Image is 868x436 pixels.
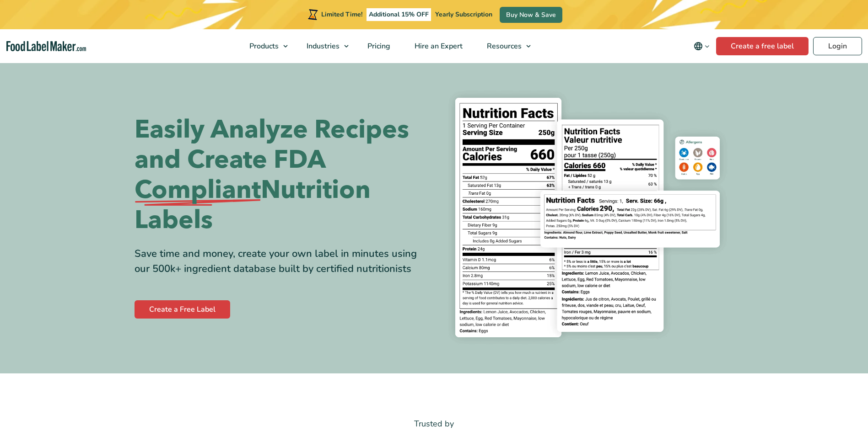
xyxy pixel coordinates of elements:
[135,115,427,235] h1: Easily Analyze Recipes and Create FDA Nutrition Labels
[135,175,261,205] span: Compliant
[500,7,562,23] a: Buy Now & Save
[295,29,353,63] a: Industries
[135,417,734,431] p: Trusted by
[321,10,362,19] span: Limited Time!
[135,300,230,319] a: Create a Free Label
[247,41,280,51] span: Products
[435,10,492,19] span: Yearly Subscription
[412,41,464,51] span: Hire an Expert
[716,37,809,55] a: Create a free label
[356,29,400,63] a: Pricing
[813,37,862,55] a: Login
[687,37,716,55] button: Change language
[403,29,473,63] a: Hire an Expert
[237,29,292,63] a: Products
[475,29,535,63] a: Resources
[6,41,86,52] a: Food Label Maker homepage
[135,246,427,276] div: Save time and money, create your own label in minutes using our 500k+ ingredient database built b...
[367,8,431,21] span: Additional 15% OFF
[484,41,523,51] span: Resources
[365,41,391,51] span: Pricing
[304,41,340,51] span: Industries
